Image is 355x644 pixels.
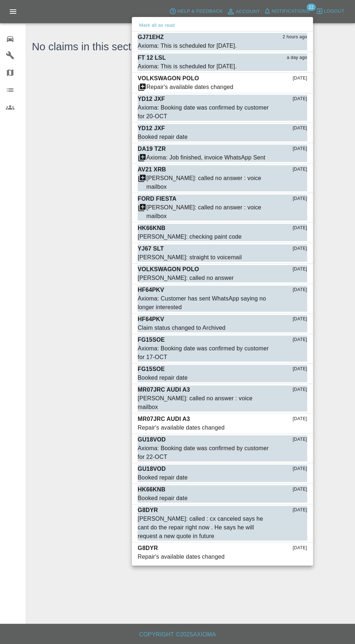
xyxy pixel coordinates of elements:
p: DA19 TZR [138,145,166,153]
div: [PERSON_NAME]: called no answer : voice mailbox [146,174,271,191]
div: Axioma: This is scheduled for [DATE]. [138,62,237,71]
div: Axioma: This is scheduled for [DATE]. [138,42,237,50]
p: G8DYR [138,544,158,553]
p: G8DYR [138,506,158,515]
div: Repair's available dates changed [146,83,233,91]
div: Repair's available dates changed [138,423,225,432]
span: [DATE] [293,336,307,344]
div: Axioma: Booking date was confirmed by customer for 17-OCT [138,344,271,362]
p: GU18VOD [138,465,166,473]
div: Booked repair date [138,374,188,382]
div: Axioma: Customer has sent WhatsApp saying no longer interested [138,294,271,312]
div: [PERSON_NAME]: straight to voicemail [138,253,242,262]
span: [DATE] [293,286,307,294]
span: [DATE] [293,386,307,393]
span: [DATE] [293,125,307,132]
span: [DATE] [293,366,307,373]
span: [DATE] [293,145,307,153]
span: [DATE] [293,245,307,252]
p: YD12 JXF [138,95,165,103]
div: [PERSON_NAME]: called no answer : voice mailbox [138,394,271,411]
span: [DATE] [293,266,307,273]
p: AV21 XRB [138,165,166,174]
p: FORD FIESTA [138,195,176,203]
p: FG15SOE [138,365,165,374]
div: [PERSON_NAME]: checking paint code [138,233,242,241]
span: [DATE] [293,507,307,514]
p: HK66KNB [138,224,166,233]
p: HF64PKV [138,315,164,324]
div: [PERSON_NAME]: called no answer : voice mailbox [146,203,271,221]
button: Mark all as read [138,21,176,30]
div: Repair's available dates changed [138,553,225,561]
p: VOLKSWAGON POLO [138,265,199,274]
span: a day ago [287,54,307,61]
p: YJ67 SLT [138,244,164,253]
span: [DATE] [293,75,307,82]
p: FT 12 LSL [138,54,166,62]
span: 2 hours ago [283,34,307,41]
span: [DATE] [293,415,307,423]
p: MR07JRC AUDI A3 [138,385,190,394]
div: Booked repair date [138,133,188,141]
p: MR07JRC AUDI A3 [138,415,190,423]
span: [DATE] [293,316,307,323]
p: GU18VOD [138,435,166,444]
p: YD12 JXF [138,124,165,133]
div: Axioma: Booking date was confirmed by customer for 22-OCT [138,444,271,461]
div: Claim status changed to Archived [138,324,225,332]
div: Axioma: Booking date was confirmed by customer for 20-OCT [138,103,271,121]
div: [PERSON_NAME]: called no answer [138,274,234,282]
span: [DATE] [293,436,307,443]
p: HF64PKV [138,286,164,294]
div: [PERSON_NAME]: called : cx canceled says he cant do the repair right now . He says he will reques... [138,515,271,541]
span: [DATE] [293,166,307,173]
p: VOLKSWAGON POLO [138,74,199,83]
p: FG15SOE [138,336,165,344]
div: Booked repair date [138,494,188,503]
span: [DATE] [293,465,307,473]
span: [DATE] [293,95,307,103]
p: HK66KNB [138,485,166,494]
p: GJ71EHZ [138,33,164,42]
div: Booked repair date [138,473,188,482]
span: [DATE] [293,225,307,232]
div: Axioma: Job finished, invoice WhatsApp Sent [146,153,265,162]
span: [DATE] [293,195,307,202]
span: [DATE] [293,486,307,493]
span: [DATE] [293,545,307,552]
